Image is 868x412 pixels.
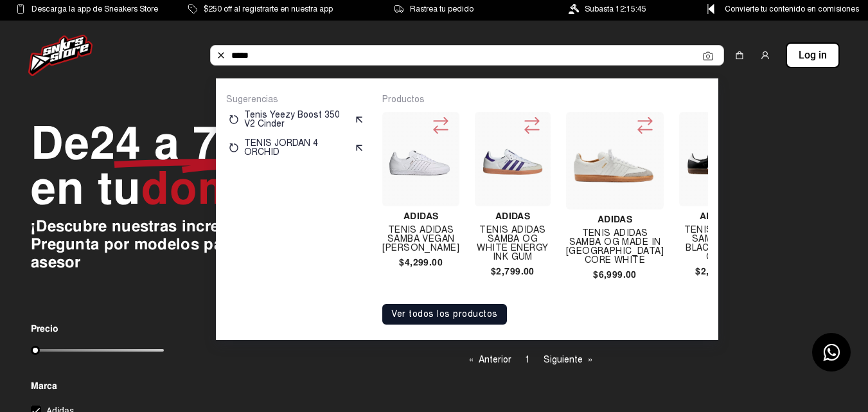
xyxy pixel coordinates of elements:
[31,2,158,16] span: Descarga la app de Sneakers Store
[525,354,530,365] span: 1
[382,226,459,253] h4: TENIS ADIDAS SAMBA VEGAN [PERSON_NAME]
[475,267,551,276] h4: $2,799.00
[679,211,755,220] h4: Adidas
[382,258,459,267] h4: $4,299.00
[571,117,659,204] img: TENIS ADIDAS SAMBA OG MADE IN ITALY CORE WHITE
[725,2,859,16] span: Convierte tu contenido en comisiones
[566,229,664,265] h4: TENIS ADIDAS SAMBA OG MADE IN [GEOGRAPHIC_DATA] CORE WHITE
[799,48,827,63] span: Log in
[354,114,364,125] img: suggest.svg
[229,143,239,153] img: restart.svg
[475,226,551,262] h4: TENIS ADIDAS SAMBA OG WHITE ENERGY INK GUM
[244,139,349,157] p: TENIS JORDAN 4 ORCHID
[387,126,454,192] img: TENIS ADIDAS SAMBA VEGAN DISNEY MICKEY
[382,304,507,325] button: Ver todos los productos
[537,351,599,368] a: Siguiente page
[229,114,239,125] img: restart.svg
[410,2,474,16] span: Rastrea tu pedido
[475,211,551,220] h4: Adidas
[382,211,459,220] h4: Adidas
[566,215,664,224] h4: Adidas
[463,351,518,368] a: Anterior page
[141,159,344,217] span: domicilio
[31,217,368,271] p: ¡Descubre nuestras increíbles ofertas! Pregunta por modelos participantes a tu asesor
[480,127,545,192] img: TENIS ADIDAS SAMBA OG WHITE ENERGY INK GUM
[382,94,708,105] p: Productos
[703,4,719,14] img: Control Point Icon
[679,267,755,276] h4: $2,499.00
[354,143,364,153] img: suggest.svg
[463,351,599,368] ul: Pagination
[226,94,367,105] p: Sugerencias
[679,226,755,262] h4: TENIS ADIDAS SAMBA OG BLACK WHITE GUM
[204,2,333,16] span: $250 off al registrarte en nuestra app
[566,270,664,279] h4: $6,999.00
[31,379,193,393] p: Marca
[703,51,713,61] img: Cámara
[31,121,368,211] div: De en tu
[216,50,226,60] img: Buscar
[734,50,745,60] img: shopping
[684,127,750,192] img: TENIS ADIDAS SAMBA OG BLACK WHITE GUM
[585,2,646,16] span: Subasta 12:15:45
[760,50,770,60] img: user
[90,114,329,172] span: 24 a 72 hrs
[31,324,164,333] p: Precio
[28,35,93,76] img: logo
[244,111,349,129] p: Tenis Yeezy Boost 350 V2 Cinder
